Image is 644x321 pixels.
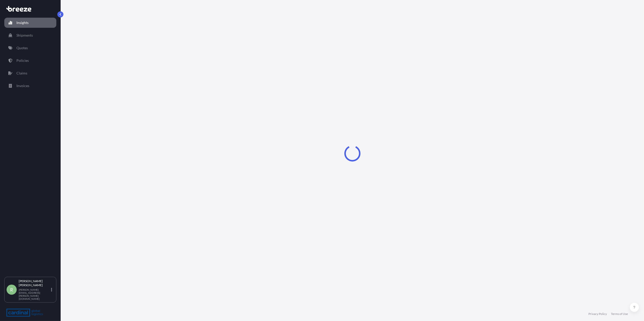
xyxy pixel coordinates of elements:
[4,56,56,66] a: Policies
[4,18,56,28] a: Insights
[19,279,50,287] p: [PERSON_NAME] [PERSON_NAME]
[6,309,43,317] img: organization-logo
[16,71,27,76] p: Claims
[16,33,33,38] p: Shipments
[16,83,29,88] p: Invoices
[588,312,607,316] a: Privacy Policy
[16,20,29,25] p: Insights
[16,45,28,50] p: Quotes
[4,68,56,78] a: Claims
[4,43,56,53] a: Quotes
[4,81,56,91] a: Invoices
[10,287,13,292] span: R
[16,58,29,63] p: Policies
[19,288,50,300] p: [PERSON_NAME][EMAIL_ADDRESS][PERSON_NAME][DOMAIN_NAME]
[611,312,628,316] a: Terms of Use
[4,30,56,40] a: Shipments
